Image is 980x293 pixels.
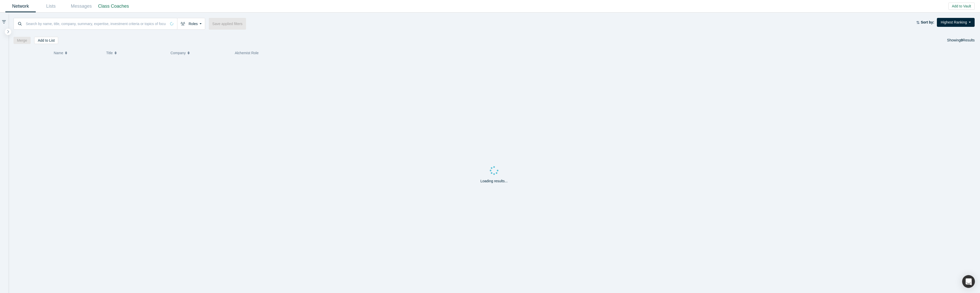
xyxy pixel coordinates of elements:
[14,37,31,44] button: Merge
[177,18,205,30] button: Roles
[25,18,166,30] input: Search by name, title, company, summary, expertise, investment criteria or topics of focus
[480,178,508,184] p: Loading results...
[54,48,101,58] button: Name
[5,0,36,12] a: Network
[937,18,975,27] button: Highest Ranking
[235,51,259,55] span: Alchemist Role
[66,0,96,12] a: Messages
[948,3,975,10] button: Add to Vault
[170,48,186,58] span: Company
[96,0,131,12] a: Class Coaches
[36,0,66,12] a: Lists
[961,38,975,42] span: Results
[209,18,246,30] button: Save applied filters
[947,37,975,44] div: Showing
[170,48,229,58] button: Company
[921,20,934,24] strong: Sort by:
[106,48,165,58] button: Title
[54,48,63,58] span: Name
[106,48,113,58] span: Title
[34,37,58,44] button: Add to List
[961,38,963,42] strong: 0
